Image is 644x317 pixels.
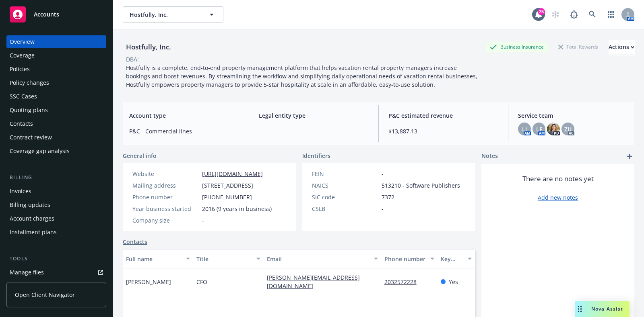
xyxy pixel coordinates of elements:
[123,42,174,52] div: Hostfully, Inc.
[132,205,199,213] div: Year business started
[6,131,106,144] a: Contract review
[132,170,199,178] div: Website
[6,145,106,157] a: Coverage gap analysis
[486,42,548,52] div: Business Insurance
[15,290,75,299] span: Open Client Navigator
[603,6,619,22] a: Switch app
[10,63,30,76] div: Policies
[381,249,438,268] button: Phone number
[538,193,578,202] a: Add new notes
[575,301,585,317] div: Drag to move
[202,193,252,201] span: [PHONE_NUMBER]
[384,255,425,263] div: Phone number
[302,151,330,160] span: Identifiers
[6,212,106,225] a: Account charges
[123,249,193,268] button: Full name
[10,35,35,48] div: Overview
[132,181,199,190] div: Mailing address
[6,226,106,239] a: Installment plans
[547,6,563,22] a: Start snowing
[6,117,106,130] a: Contacts
[441,255,463,263] div: Key contact
[6,63,106,76] a: Policies
[6,90,106,103] a: SSC Cases
[481,151,498,161] span: Notes
[6,185,106,198] a: Invoices
[267,274,360,290] a: [PERSON_NAME][EMAIL_ADDRESS][DOMAIN_NAME]
[126,55,141,63] div: DBA: -
[123,151,157,160] span: General info
[130,10,199,19] span: Hostfully, Inc.
[554,42,602,52] div: Total Rewards
[312,205,378,213] div: CSLB
[10,49,35,62] div: Coverage
[132,216,199,225] div: Company size
[10,117,33,130] div: Contacts
[566,6,582,22] a: Report a Bug
[264,249,381,268] button: Email
[10,226,57,239] div: Installment plans
[10,212,54,225] div: Account charges
[132,193,199,201] div: Phone number
[126,278,171,286] span: [PERSON_NAME]
[193,249,264,268] button: Title
[267,255,369,263] div: Email
[10,76,49,89] div: Policy changes
[547,123,560,135] img: photo
[625,151,634,161] a: add
[10,145,70,157] div: Coverage gap analysis
[564,125,572,133] span: ZU
[6,198,106,211] a: Billing updates
[6,174,106,182] div: Billing
[388,111,498,120] span: P&C estimated revenue
[6,255,106,263] div: Tools
[10,185,31,198] div: Invoices
[6,3,106,26] a: Accounts
[129,127,239,135] span: P&C - Commercial lines
[382,205,384,213] span: -
[382,181,460,190] span: 513210 - Software Publishers
[382,170,384,178] span: -
[6,76,106,89] a: Policy changes
[518,111,628,120] span: Service team
[10,131,52,144] div: Contract review
[312,170,378,178] div: FEIN
[438,249,475,268] button: Key contact
[609,39,634,55] div: Actions
[259,111,369,120] span: Legal entity type
[584,6,601,22] a: Search
[259,127,369,135] span: -
[129,111,239,120] span: Account type
[34,11,59,18] span: Accounts
[449,278,458,286] span: Yes
[6,266,106,279] a: Manage files
[202,181,253,190] span: [STREET_ADDRESS]
[10,198,50,211] div: Billing updates
[522,125,527,133] span: LI
[126,64,479,88] span: Hostfully is a complete, end-to-end property management platform that helps vacation rental prope...
[123,6,223,22] button: Hostfully, Inc.
[575,301,630,317] button: Nova Assist
[522,174,594,184] span: There are no notes yet
[202,205,272,213] span: 2016 (9 years in business)
[196,278,207,286] span: CFO
[196,255,252,263] div: Title
[538,8,545,15] div: 25
[536,125,542,133] span: LF
[591,305,623,312] span: Nova Assist
[6,104,106,117] a: Quoting plans
[312,181,378,190] div: NAICS
[10,90,37,103] div: SSC Cases
[123,237,147,246] a: Contacts
[388,127,498,135] span: $13,887.13
[126,255,181,263] div: Full name
[609,39,634,55] button: Actions
[6,49,106,62] a: Coverage
[312,193,378,201] div: SIC code
[382,193,394,201] span: 7372
[384,278,423,286] a: 2032572228
[10,266,44,279] div: Manage files
[6,35,106,48] a: Overview
[202,170,263,178] a: [URL][DOMAIN_NAME]
[10,104,48,117] div: Quoting plans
